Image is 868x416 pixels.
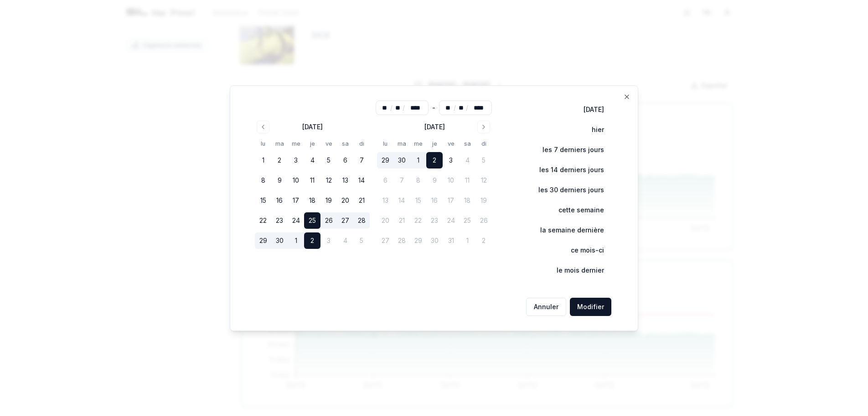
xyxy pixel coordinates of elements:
[426,139,443,148] th: jeudi
[304,232,320,249] button: 2
[564,100,611,119] button: [DATE]
[570,298,611,316] button: Modifier
[466,103,468,112] span: /
[552,241,611,259] button: ce mois-ci
[271,192,288,209] button: 16
[337,212,353,229] button: 27
[271,172,288,189] button: 9
[337,172,353,189] button: 13
[353,212,370,229] button: 28
[288,172,304,189] button: 10
[304,172,320,189] button: 11
[477,121,490,133] button: Go to next month
[255,232,271,249] button: 29
[320,212,337,229] button: 26
[377,139,393,148] th: lundi
[539,201,611,219] button: cette semaine
[288,232,304,249] button: 1
[410,139,426,148] th: mercredi
[288,139,304,148] th: mercredi
[424,122,445,132] div: [DATE]
[304,192,320,209] button: 18
[288,192,304,209] button: 17
[337,152,353,169] button: 6
[320,152,337,169] button: 5
[443,152,459,169] button: 3
[271,212,288,229] button: 23
[304,152,320,169] button: 4
[390,103,393,112] span: /
[353,152,370,169] button: 7
[443,139,459,148] th: vendredi
[257,121,269,133] button: Go to previous month
[393,152,410,169] button: 30
[255,192,271,209] button: 15
[353,172,370,189] button: 14
[573,121,611,139] button: hier
[320,139,337,148] th: vendredi
[337,192,353,209] button: 20
[454,103,456,112] span: /
[255,212,271,229] button: 22
[302,122,323,132] div: [DATE]
[271,232,288,249] button: 30
[353,192,370,209] button: 21
[403,103,405,112] span: /
[255,139,271,148] th: lundi
[521,221,611,239] button: la semaine dernière
[271,152,288,169] button: 2
[426,152,443,169] button: 2
[537,261,611,279] button: le mois dernier
[320,172,337,189] button: 12
[304,139,320,148] th: jeudi
[320,232,337,249] button: 3
[459,139,475,148] th: samedi
[410,152,426,169] button: 1
[288,152,304,169] button: 3
[526,298,566,316] button: Annuler
[271,139,288,148] th: mardi
[475,139,492,148] th: dimanche
[393,139,410,148] th: mardi
[520,161,611,179] button: les 14 derniers jours
[337,139,353,148] th: samedi
[519,181,611,199] button: les 30 derniers jours
[523,141,611,159] button: les 7 derniers jours
[432,100,435,115] div: -
[304,212,320,229] button: 25
[255,172,271,189] button: 8
[353,139,370,148] th: dimanche
[320,192,337,209] button: 19
[255,152,271,169] button: 1
[377,152,393,169] button: 29
[288,212,304,229] button: 24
